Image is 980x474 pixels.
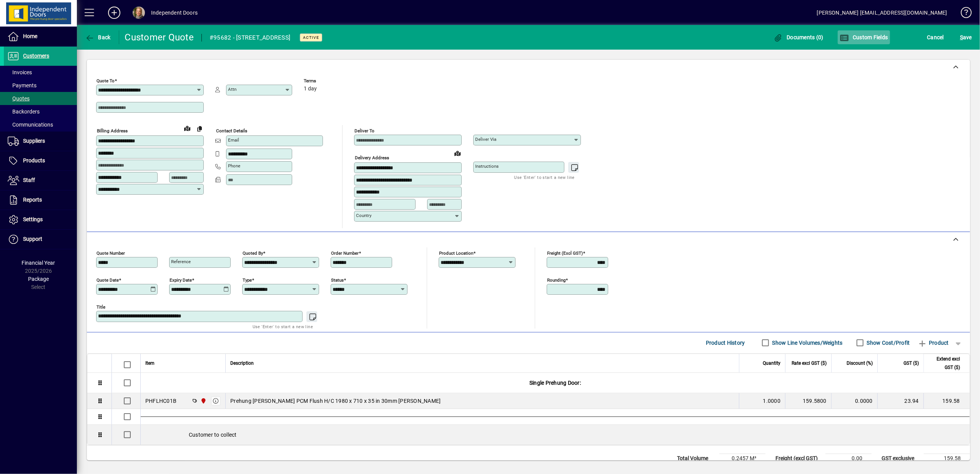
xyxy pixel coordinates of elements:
span: Settings [23,216,43,222]
mat-hint: Use 'Enter' to start a new line [253,322,313,331]
td: 0.00 [825,454,872,463]
span: Customers [23,53,49,59]
a: Support [4,230,77,249]
mat-label: Quote date [97,277,119,282]
span: Custom Fields [840,34,888,40]
a: Payments [4,79,77,92]
a: Backorders [4,105,77,118]
label: Show Line Volumes/Weights [771,339,843,347]
mat-label: Email [228,137,239,143]
span: Extend excl GST ($) [928,355,960,372]
button: Back [83,30,113,44]
span: Quotes [8,95,30,102]
mat-label: Attn [228,87,236,92]
td: Freight (excl GST) [772,454,825,463]
td: 23.94 [877,393,923,409]
span: Invoices [8,69,32,75]
button: Copy to Delivery address [193,122,206,135]
span: Package [28,276,49,282]
a: Reports [4,190,77,210]
a: Settings [4,210,77,229]
a: Invoices [4,66,77,79]
span: Christchurch [198,397,207,405]
td: GST exclusive [878,454,924,463]
mat-label: Order number [331,250,359,255]
mat-label: Instructions [475,164,499,169]
td: Total Volume [673,454,719,463]
a: Home [4,27,77,46]
div: Customer Quote [125,31,194,43]
a: View on map [451,147,464,159]
span: Communications [8,122,53,128]
div: 159.5800 [790,397,827,405]
span: Products [23,157,45,164]
a: Products [4,151,77,170]
mat-label: Quoted by [243,250,263,255]
span: 1.0000 [763,397,781,405]
span: Documents (0) [774,34,824,40]
div: Customer to collect [141,425,970,445]
button: Product History [703,336,748,350]
mat-label: Expiry date [170,277,192,282]
mat-label: Quote number [97,250,125,255]
span: Item [145,359,155,367]
mat-label: Type [243,277,252,282]
a: Knowledge Base [955,2,970,27]
label: Show Cost/Profit [865,339,910,347]
mat-label: Country [356,213,371,218]
mat-label: Status [331,277,344,282]
button: Cancel [925,30,946,44]
app-page-header-button: Back [77,30,119,44]
span: Rate excl GST ($) [792,359,827,367]
a: Quotes [4,92,77,105]
span: Cancel [927,31,944,43]
mat-label: Deliver via [475,137,496,142]
span: GST ($) [903,359,919,367]
span: Back [85,34,111,40]
mat-label: Rounding [547,277,566,282]
div: [PERSON_NAME] [EMAIL_ADDRESS][DOMAIN_NAME] [817,7,947,19]
a: Communications [4,118,77,131]
span: ave [960,31,972,43]
span: Staff [23,177,35,183]
span: Backorders [8,108,40,115]
span: Prehung [PERSON_NAME] PCM Flush H/C 1980 x 710 x 35 in 30mm [PERSON_NAME] [230,397,441,405]
button: Profile [126,6,151,20]
span: Financial Year [22,260,55,266]
td: 159.58 [924,454,970,463]
div: Independent Doors [151,7,198,19]
button: Documents (0) [772,30,825,44]
span: Reports [23,197,42,203]
a: View on map [181,122,193,134]
mat-label: Deliver To [354,128,374,134]
mat-label: Product location [439,250,473,255]
td: 0.2457 M³ [719,454,765,463]
span: Terms [304,78,350,83]
mat-label: Freight (excl GST) [547,250,583,255]
span: Payments [8,82,37,88]
span: Product History [706,337,745,349]
span: Product [918,337,949,349]
a: Suppliers [4,132,77,151]
button: Add [102,6,126,20]
mat-label: Title [97,304,105,309]
mat-hint: Use 'Enter' to start a new line [514,173,575,182]
span: Support [23,236,42,242]
span: Description [230,359,254,367]
button: Product [914,336,953,350]
span: Active [303,35,319,40]
mat-label: Phone [228,163,240,169]
a: Staff [4,171,77,190]
div: PHFLHC01B [145,397,176,405]
div: Single Prehung Door: [141,373,970,393]
button: Save [958,30,974,44]
span: 1 day [304,86,317,92]
span: Discount (%) [847,359,873,367]
mat-label: Quote To [97,78,115,83]
button: Custom Fields [838,30,890,44]
span: Home [23,33,37,39]
td: 0.0000 [831,393,877,409]
span: S [960,34,963,40]
mat-label: Reference [171,259,191,264]
td: 159.58 [923,393,970,409]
